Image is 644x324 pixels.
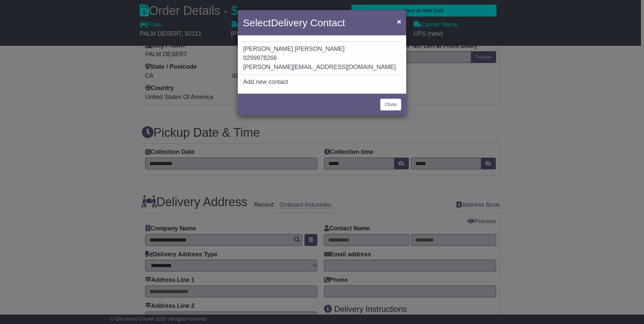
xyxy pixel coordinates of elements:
button: Close [394,14,405,28]
span: Delivery [271,17,307,28]
button: < Back [355,99,378,110]
span: [PERSON_NAME] [243,45,293,52]
span: 0299978266 [243,55,277,61]
span: Add new contact [243,78,288,85]
h4: Select [243,15,345,30]
span: × [397,18,401,25]
button: Close [380,99,401,110]
span: [PERSON_NAME] [295,45,345,52]
span: [PERSON_NAME][EMAIL_ADDRESS][DOMAIN_NAME] [243,64,396,70]
span: Contact [310,17,345,28]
